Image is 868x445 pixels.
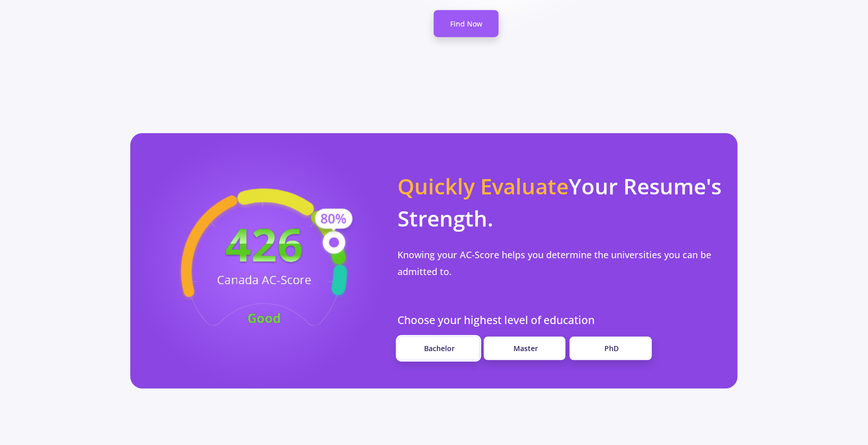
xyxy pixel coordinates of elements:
[142,172,387,350] img: acscore
[397,171,569,201] span: Quickly Evaluate
[513,343,538,353] span: Master
[604,343,619,353] span: PhD
[397,170,725,234] p: Your Resume's Strength.
[397,246,725,280] p: Knowing your AC-Score helps you determine the universities you can be admitted to.
[425,343,455,353] span: Bachelor
[484,337,566,361] a: Master
[570,337,651,361] a: PhD
[434,10,499,37] a: Find Now
[397,312,725,329] p: Choose your highest level of education
[397,337,479,361] a: Bachelor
